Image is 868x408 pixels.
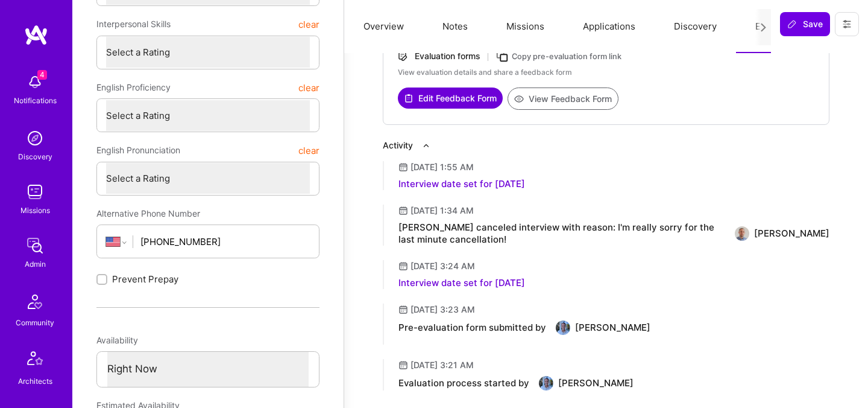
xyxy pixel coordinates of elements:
div: Admin [25,258,46,270]
i: icon Next [759,23,768,32]
div: Interview date set for [DATE] [398,277,525,289]
div: Pre-evaluation form submitted by [398,322,546,334]
span: English Proficiency [96,77,171,98]
span: English Pronunciation [96,139,180,161]
div: [DATE] 1:55 AM [410,161,474,173]
button: Save [780,12,830,36]
div: Notifications [14,94,57,107]
button: clear [298,13,319,35]
img: Community [20,287,49,316]
input: +1 (000) 000-0000 [140,226,310,257]
div: [DATE] 3:23 AM [410,304,475,316]
div: Copy pre-evaluation form link [512,50,621,63]
div: Evaluation forms [415,50,480,62]
img: teamwork [23,180,47,204]
img: Architects [20,346,49,375]
button: clear [298,77,319,98]
img: User Avatar [539,376,553,390]
span: Prevent Prepay [112,273,178,285]
a: Edit Feedback Form [398,88,503,110]
img: User Avatar [556,320,570,335]
div: [PERSON_NAME] [754,228,829,240]
span: Alternative Phone Number [96,208,200,218]
span: 4 [37,70,47,80]
div: [PERSON_NAME] canceled interview with reason: I'm really sorry for the last minute cancellation! [398,222,725,246]
div: [PERSON_NAME] [558,377,634,389]
img: discovery [23,126,47,150]
button: clear [298,139,319,161]
div: View evaluation details and share a feedback form [398,67,814,78]
div: Interview date set for [DATE] [398,178,525,190]
button: Edit Feedback Form [398,88,503,109]
div: [PERSON_NAME] [575,322,650,334]
button: View Feedback Form [508,88,618,110]
div: Availability [96,330,319,351]
div: [DATE] 1:34 AM [410,205,474,217]
div: Activity [383,139,413,151]
div: Missions [20,204,50,217]
span: Save [787,18,823,30]
i: icon Copy [495,49,509,63]
img: bell [23,70,47,94]
img: User Avatar [735,226,749,241]
img: admin teamwork [23,234,47,258]
div: [DATE] 3:21 AM [410,359,474,371]
div: [DATE] 3:24 AM [410,260,475,272]
div: Architects [18,375,52,387]
span: Interpersonal Skills [96,13,171,35]
div: Discovery [18,150,52,163]
img: logo [24,24,48,46]
div: Evaluation process started by [398,377,529,389]
div: Community [16,316,54,329]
